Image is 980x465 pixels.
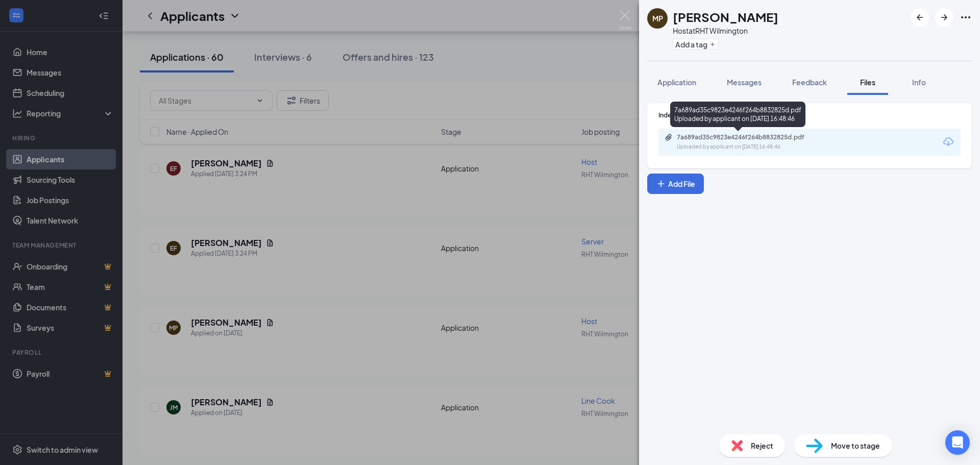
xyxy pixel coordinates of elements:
span: Application [657,78,696,87]
svg: Plus [709,41,716,47]
svg: Paperclip [665,133,673,141]
svg: Download [942,136,954,148]
button: ArrowLeftNew [911,8,929,27]
svg: ArrowRight [938,11,950,23]
span: Reject [751,440,773,451]
svg: ArrowLeftNew [914,11,926,23]
div: Open Intercom Messenger [945,430,970,455]
button: PlusAdd a tag [673,39,718,50]
button: Add FilePlus [647,174,704,194]
span: Files [860,78,875,87]
a: Paperclip7a689ad35c9823e4246f264b8832825d.pdfUploaded by applicant on [DATE] 16:48:46 [665,133,830,151]
div: Uploaded by applicant on [DATE] 16:48:46 [677,143,830,151]
div: 7a689ad35c9823e4246f264b8832825d.pdf Uploaded by applicant on [DATE] 16:48:46 [670,102,805,127]
span: Feedback [792,78,827,87]
svg: Plus [656,179,666,189]
button: ArrowRight [935,8,953,27]
svg: Ellipses [960,11,972,23]
div: 7a689ad35c9823e4246f264b8832825d.pdf [677,133,820,141]
span: Move to stage [831,440,880,451]
span: Messages [727,78,762,87]
div: MP [652,13,663,23]
div: Indeed Resume [658,111,961,119]
h1: [PERSON_NAME] [673,8,778,26]
span: Info [912,78,926,87]
div: Host at RHT Wilmington [673,26,778,36]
